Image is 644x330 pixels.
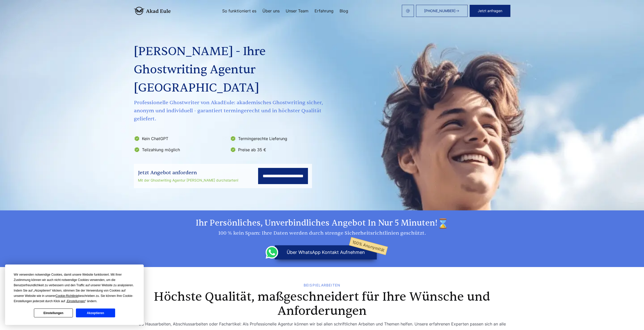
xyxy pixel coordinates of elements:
[134,283,510,287] div: BEISPIELARBEITEN
[134,218,510,229] h2: Ihr persönliches, unverbindliches Angebot in nur 5 Minuten!
[230,135,323,143] li: Termingerechte Lieferung
[134,7,171,15] img: logo
[230,146,323,154] li: Preise ab 35 €
[349,237,388,255] span: 100% Anonymität
[67,299,85,303] span: Einstellungen
[438,218,449,229] img: time
[5,265,144,325] div: Cookie Consent Prompt
[424,9,455,13] span: [PHONE_NUMBER]
[134,42,324,97] h1: [PERSON_NAME] - Ihre Ghostwriting Agentur [GEOGRAPHIC_DATA]
[416,5,468,17] a: [PHONE_NUMBER]
[76,309,115,317] button: Akzeptieren
[34,309,73,317] button: Einstellungen
[134,135,227,143] li: Kein ChatGPT
[275,245,377,259] button: über WhatsApp Kontakt aufnehmen100% Anonymität
[222,9,256,13] a: So funktioniert es
[138,177,238,183] div: Mit der Ghostwriting Agentur [PERSON_NAME] durchstarten!
[134,229,510,237] div: 100 % kein Spam: Ihre Daten werden durch strenge Sicherheitsrichtlinien geschützt.
[138,169,238,177] div: Jetzt Angebot anfordern
[56,294,78,298] span: Cookie-Richtlinie
[340,9,348,13] a: Blog
[262,9,280,13] a: Über uns
[470,5,510,17] button: Jetzt anfragen
[134,146,227,154] li: Teilzahlung möglich
[286,9,308,13] a: Unser Team
[406,9,410,13] img: email
[14,272,135,304] div: Wir verwenden notwendige Cookies, damit unsere Website funktioniert. Mit Ihrer Zustimmung können ...
[134,99,324,123] span: Professionelle Ghostwriter von AkadEule: akademisches Ghostwriting sicher, anonym und individuell...
[143,290,501,318] h2: Höchste Qualität, maßgeschneidert für Ihre Wünsche und Anforderungen
[315,9,334,13] a: Erfahrung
